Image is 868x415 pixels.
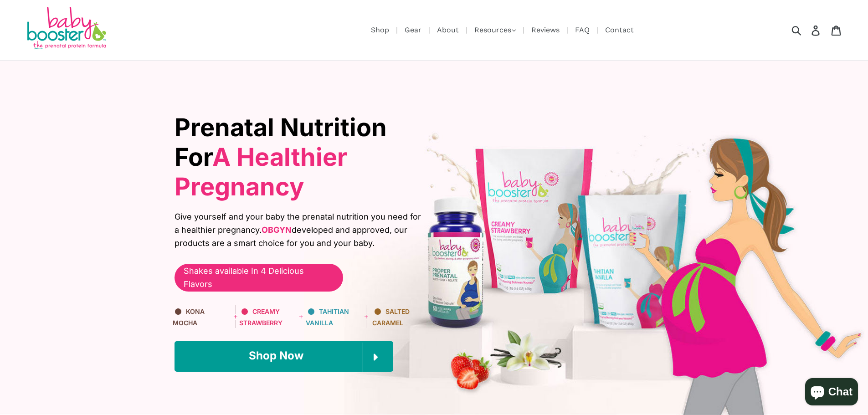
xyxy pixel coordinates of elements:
input: Search [795,20,820,40]
span: Creamy Strawberry [239,307,282,326]
button: Resources [470,23,520,37]
img: Baby Booster Prenatal Protein Supplements [25,7,107,51]
span: Shakes available In 4 Delicious Flavors [184,265,334,291]
span: Prenatal Nutrition For [175,113,387,201]
span: A Healthier Pregnancy [175,142,347,201]
a: FAQ [570,24,594,36]
b: OBGYN [262,225,292,235]
a: Shop Now [175,341,393,371]
a: Contact [601,24,638,36]
inbox-online-store-chat: Shopify online store chat [802,378,861,408]
span: Tahitian Vanilla [306,307,349,326]
span: Give yourself and your baby the prenatal nutrition you need for a healthier pregnancy. developed ... [175,210,427,250]
span: Shop Now [249,349,303,362]
a: Shop [366,24,394,36]
span: Salted Caramel [372,307,410,326]
span: KONA Mocha [173,307,205,326]
a: About [432,24,463,36]
a: Gear [400,24,426,36]
a: Reviews [527,24,564,36]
